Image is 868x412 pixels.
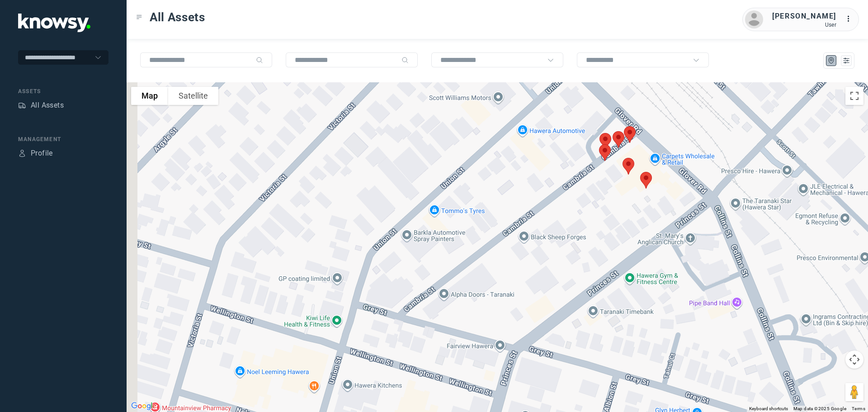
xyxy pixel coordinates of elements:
[18,135,108,143] div: Management
[845,383,863,401] button: Drag Pegman onto the map to open Street View
[745,10,763,28] img: avatar.png
[827,57,835,65] div: Map
[852,406,865,411] a: Terms (opens in new tab)
[129,400,159,412] a: Open this area in Google Maps (opens a new window)
[845,87,863,105] button: Toggle fullscreen view
[18,100,64,111] a: AssetsAll Assets
[31,148,53,159] div: Profile
[793,406,846,411] span: Map data ©2025 Google
[18,101,26,109] div: Assets
[845,14,856,26] div: :
[846,15,855,22] tspan: ...
[131,87,168,105] button: Show street map
[845,350,863,369] button: Map camera controls
[772,11,836,22] div: [PERSON_NAME]
[749,406,788,412] button: Keyboard shortcuts
[772,22,836,28] div: User
[18,149,26,157] div: Profile
[18,14,90,32] img: Application Logo
[136,14,142,20] div: Toggle Menu
[31,100,64,111] div: All Assets
[842,57,850,65] div: List
[256,57,263,64] div: Search
[168,87,218,105] button: Show satellite imagery
[129,400,159,412] img: Google
[18,87,108,95] div: Assets
[18,148,53,159] a: ProfileProfile
[150,9,205,25] span: All Assets
[845,14,856,24] div: :
[401,57,409,64] div: Search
